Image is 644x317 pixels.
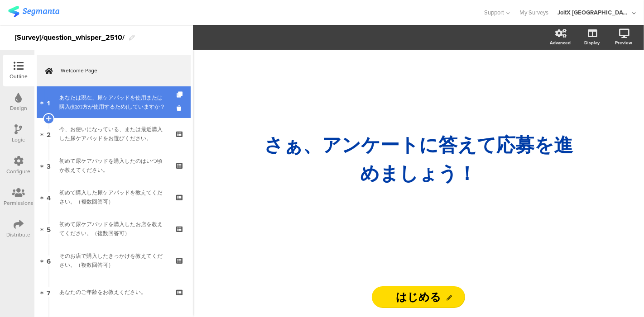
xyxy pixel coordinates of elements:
[37,213,191,245] a: 5 初めて尿ケアパッドを購入したお店を教えてください。（複数回答可）
[10,72,28,80] div: Outline
[264,133,573,185] strong: さぁ、ア ンケートに答えて応募を進めましょう！
[47,161,51,170] span: 3
[37,181,191,213] a: 4 初めて購入した尿ケアパッドを教えてください。（複数回答可）
[7,167,31,175] div: Configure
[59,156,168,175] div: 初めて尿ケアパッドを購入したのはいつ頃か教えてください。
[4,199,34,207] div: Permissions
[48,97,50,107] span: 1
[59,188,168,206] div: 初めて購入した尿ケアパッドを教えてください。（複数回答可）
[37,55,191,86] a: Welcome Page
[485,8,505,17] span: Support
[37,150,191,181] a: 3 初めて尿ケアパッドを購入したのはいつ頃か教えてください。
[7,231,31,239] div: Distribute
[12,136,25,144] div: Logic
[8,6,59,17] img: segmanta logo
[584,39,600,46] div: Display
[15,30,125,45] div: [Survey]/question_whisper_2510/
[61,66,177,75] span: Welcome Page
[177,92,184,98] i: Duplicate
[47,192,51,202] span: 4
[372,286,465,308] input: Start
[59,251,168,270] div: そのお店で購入したきっかけを教えてください。（複数回答可）
[47,287,51,297] span: 7
[37,276,191,308] a: 7 あなたのご年齢をお教えください。
[615,39,632,46] div: Preview
[47,255,51,265] span: 6
[59,125,168,143] div: 今、お使いになっている、または最近購入した尿ケアパッドをお選びください。
[59,220,168,238] div: 初めて尿ケアパッドを購入したお店を教えてください。（複数回答可）
[550,39,571,46] div: Advanced
[59,288,168,297] div: あなたのご年齢をお教えください。
[557,8,630,17] div: JoltX [GEOGRAPHIC_DATA]
[37,245,191,276] a: 6 そのお店で購入したきっかけを教えてください。（複数回答可）
[47,129,51,139] span: 2
[47,224,51,234] span: 5
[177,104,184,113] i: Delete
[59,93,168,111] div: あなたは現在、尿ケアパッドを使用または購入(他の方が使用するため)していますか？
[37,86,191,118] a: 1 あなたは現在、尿ケアパッドを使用または購入(他の方が使用するため)していますか？
[10,104,27,112] div: Design
[37,118,191,150] a: 2 今、お使いになっている、または最近購入した尿ケアパッドをお選びください。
